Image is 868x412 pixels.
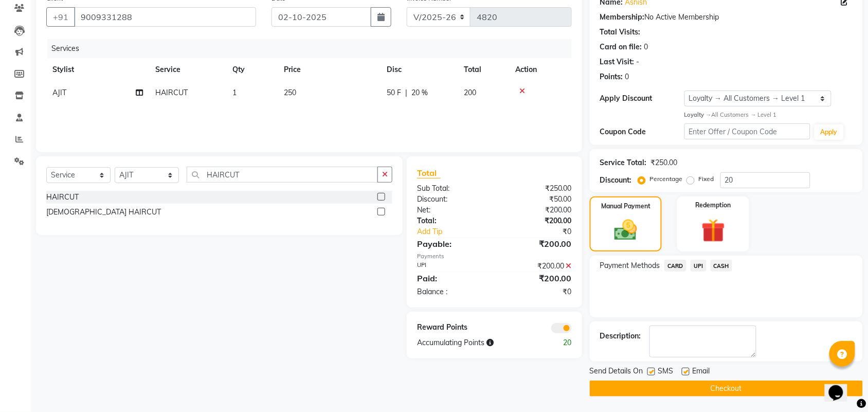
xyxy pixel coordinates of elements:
div: 0 [644,42,648,52]
button: Apply [815,124,844,140]
div: Total Visits: [600,27,641,38]
button: Checkout [590,381,863,397]
label: Percentage [650,174,683,184]
th: Disc [381,58,458,81]
div: No Active Membership [600,12,853,23]
div: ₹0 [494,286,580,297]
div: HAIRCUT [46,192,79,203]
span: 200 [464,88,476,97]
span: 250 [284,88,296,97]
div: Apply Discount [600,93,684,104]
img: _gift.svg [694,216,733,245]
div: Total: [409,216,495,226]
div: Payable: [409,238,495,250]
input: Search by Name/Mobile/Email/Code [74,7,256,27]
strong: Loyalty → [684,111,712,118]
div: Points: [600,71,623,82]
input: Search or Scan [187,167,378,183]
span: UPI [691,260,707,272]
a: Add Tip [409,226,509,237]
div: Service Total: [600,157,647,168]
span: 20 % [411,87,428,98]
div: ₹200.00 [494,205,580,216]
div: Description: [600,331,641,342]
img: _cash.svg [607,217,644,243]
div: Net: [409,205,495,216]
div: ₹250.00 [494,183,580,194]
div: 20 [537,337,580,348]
div: Services [47,39,580,58]
div: Accumulating Points [409,337,537,348]
span: AJIT [52,88,66,97]
span: HAIRCUT [155,88,188,97]
span: CARD [664,260,686,272]
span: Email [693,366,710,379]
th: Stylist [46,58,149,81]
th: Qty [226,58,278,81]
span: | [405,87,407,98]
span: CASH [711,260,733,272]
span: Payment Methods [600,260,660,271]
div: All Customers → Level 1 [684,111,853,119]
div: ₹200.00 [494,238,580,250]
div: ₹200.00 [494,216,580,226]
div: ₹50.00 [494,194,580,205]
div: Payments [417,252,572,261]
span: SMS [658,366,674,379]
div: UPI [409,261,495,272]
div: Coupon Code [600,127,684,137]
input: Enter Offer / Coupon Code [684,123,810,139]
button: +91 [46,7,75,27]
span: Send Details On [590,366,643,379]
div: Membership: [600,12,645,23]
div: ₹250.00 [651,157,678,168]
div: Card on file: [600,42,642,52]
th: Total [458,58,509,81]
div: Discount: [409,194,495,205]
div: ₹200.00 [494,261,580,272]
div: ₹0 [509,226,580,237]
div: Paid: [409,272,495,284]
div: ₹200.00 [494,272,580,284]
div: Reward Points [409,322,495,333]
label: Fixed [699,174,714,184]
div: - [637,57,640,67]
iframe: chat widget [825,371,858,402]
span: 1 [232,88,237,97]
label: Manual Payment [601,202,650,211]
div: Sub Total: [409,183,495,194]
span: 50 F [387,87,401,98]
th: Action [509,58,572,81]
div: 0 [625,71,629,82]
span: Total [417,168,441,178]
div: Balance : [409,286,495,297]
th: Service [149,58,226,81]
label: Redemption [696,201,731,210]
div: Discount: [600,175,632,186]
div: [DEMOGRAPHIC_DATA] HAIRCUT [46,207,161,218]
th: Price [278,58,381,81]
div: Last Visit: [600,57,635,67]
